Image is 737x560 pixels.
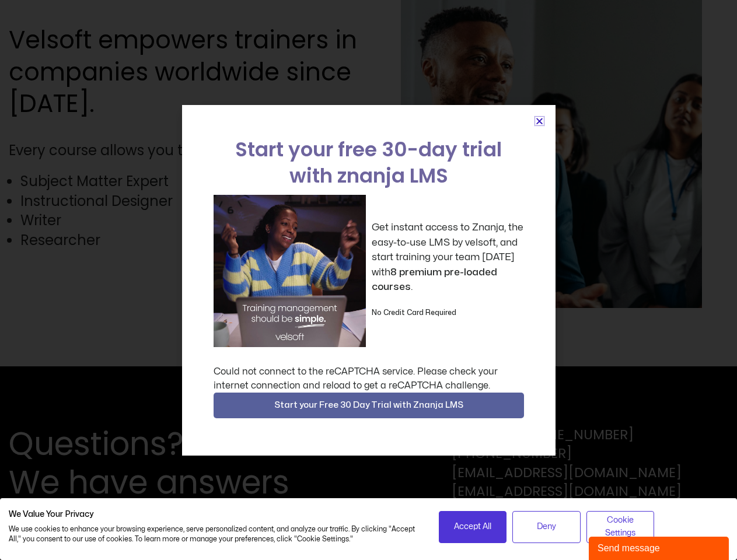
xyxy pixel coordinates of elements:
img: a woman sitting at her laptop dancing [214,195,366,347]
p: Get instant access to Znanja, the easy-to-use LMS by velsoft, and start training your team [DATE]... [372,220,524,295]
h2: Start your free 30-day trial with znanja LMS [214,136,524,189]
div: Could not connect to the reCAPTCHA service. Please check your internet connection and reload to g... [214,365,524,393]
button: Start your Free 30 Day Trial with Znanja LMS [214,393,524,418]
span: Cookie Settings [594,514,647,540]
button: Accept all cookies [439,511,507,543]
span: Accept All [454,520,491,533]
strong: 8 premium pre-loaded courses [372,267,497,292]
p: We use cookies to enhance your browsing experience, serve personalized content, and analyze our t... [9,524,421,544]
h2: We Value Your Privacy [9,509,421,520]
button: Deny all cookies [512,511,581,543]
span: Deny [537,520,556,533]
iframe: chat widget [589,534,731,560]
a: Close [535,117,544,125]
span: Start your Free 30 Day Trial with Znanja LMS [274,398,463,412]
strong: No Credit Card Required [372,309,456,316]
button: Adjust cookie preferences [586,511,655,543]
